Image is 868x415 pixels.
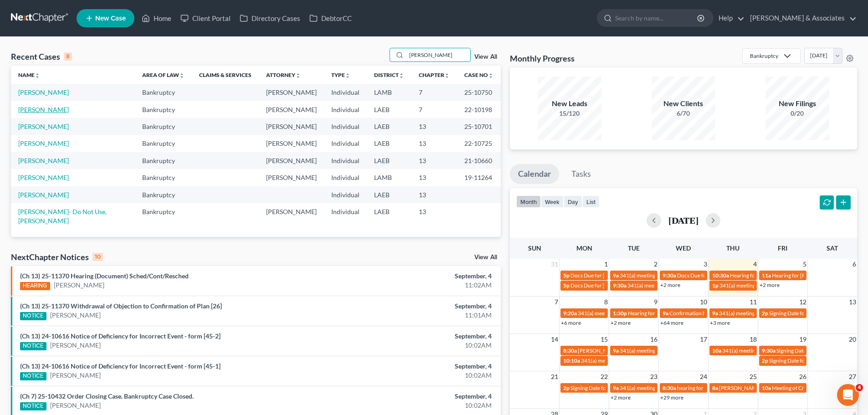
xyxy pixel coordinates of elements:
[772,272,843,279] span: Hearing for [PERSON_NAME]
[762,347,776,354] span: 9:30a
[649,371,658,382] span: 23
[613,347,619,354] span: 9a
[510,53,575,64] h3: Monthly Progress
[561,319,581,326] a: +6 more
[837,384,859,406] iframe: Intercom live chat
[135,84,192,101] td: Bankruptcy
[340,302,492,311] div: September, 4
[628,310,699,317] span: Hearing for [PERSON_NAME]
[712,272,729,279] span: 10:30a
[20,402,46,410] div: NOTICE
[712,384,718,391] span: 8a
[411,186,457,203] td: 13
[660,319,683,326] a: +64 more
[20,332,221,340] a: (Ch 13) 24-10616 Notice of Deficiency for Incorrect Event - form [45-2]
[457,84,501,101] td: 25-10750
[563,357,580,364] span: 10:10a
[235,10,305,26] a: Directory Cases
[20,362,221,370] a: (Ch 13) 24-10616 Notice of Deficiency for Incorrect Event - form [45-1]
[340,401,492,410] div: 10:02AM
[620,272,708,279] span: 341(a) meeting for [PERSON_NAME]
[11,251,103,262] div: NextChapter Notices
[600,371,609,382] span: 22
[762,272,771,279] span: 11a
[192,66,259,84] th: Claims & Services
[554,297,559,307] span: 7
[457,169,501,186] td: 19-11264
[95,15,126,22] span: New Case
[367,203,411,229] td: LAEB
[627,282,715,289] span: 341(a) meeting for [PERSON_NAME]
[578,310,666,317] span: 341(a) meeting for [PERSON_NAME]
[259,101,324,118] td: [PERSON_NAME]
[762,357,768,364] span: 2p
[649,334,658,345] span: 16
[464,72,493,78] a: Case Nounfold_more
[852,259,857,270] span: 6
[135,186,192,203] td: Bankruptcy
[137,10,176,26] a: Home
[827,244,838,252] span: Sat
[367,84,411,101] td: LAMB
[340,272,492,281] div: September, 4
[259,203,324,229] td: [PERSON_NAME]
[324,118,367,135] td: Individual
[550,334,559,345] span: 14
[20,302,222,310] a: (Ch 13) 25-11370 Withdrawal of Objection to Confirmation of Plan [26]
[578,347,621,354] span: [PERSON_NAME]
[135,101,192,118] td: Bankruptcy
[620,384,708,391] span: 341(a) meeting for [PERSON_NAME]
[760,282,780,288] a: +2 more
[722,347,810,354] span: 341(a) meeting for [PERSON_NAME]
[798,334,807,345] span: 19
[613,282,627,289] span: 9:30a
[20,372,46,380] div: NOTICE
[563,347,577,354] span: 8:30a
[411,118,457,135] td: 13
[538,109,601,118] div: 15/120
[564,195,582,208] button: day
[613,310,627,317] span: 1:30p
[324,169,367,186] td: Individual
[488,73,493,78] i: unfold_more
[765,109,829,118] div: 0/20
[411,84,457,101] td: 7
[613,272,619,279] span: 9a
[18,72,40,78] a: Nameunfold_more
[35,73,40,78] i: unfold_more
[603,297,609,307] span: 8
[259,84,324,101] td: [PERSON_NAME]
[677,384,747,391] span: hearing for [PERSON_NAME]
[570,272,646,279] span: Docs Due for [PERSON_NAME]
[266,72,301,78] a: Attorneyunfold_more
[510,164,559,184] a: Calendar
[699,297,708,307] span: 10
[762,384,771,391] span: 10a
[444,73,450,78] i: unfold_more
[550,371,559,382] span: 21
[848,297,857,307] span: 13
[660,394,683,401] a: +29 more
[259,135,324,152] td: [PERSON_NAME]
[324,101,367,118] td: Individual
[613,384,619,391] span: 9a
[538,98,601,109] div: New Leads
[712,310,718,317] span: 9a
[20,342,46,350] div: NOTICE
[653,297,658,307] span: 9
[340,332,492,341] div: September, 4
[399,73,404,78] i: unfold_more
[367,169,411,186] td: LAMB
[752,259,758,270] span: 4
[676,244,691,252] span: Wed
[367,101,411,118] td: LAEB
[305,10,356,26] a: DebtorCC
[50,401,101,410] a: [PERSON_NAME]
[563,272,570,279] span: 5p
[699,371,708,382] span: 24
[570,384,706,391] span: Signing Date for [PERSON_NAME] and [PERSON_NAME]
[374,72,404,78] a: Districtunfold_more
[324,203,367,229] td: Individual
[563,282,570,289] span: 5p
[135,203,192,229] td: Bankruptcy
